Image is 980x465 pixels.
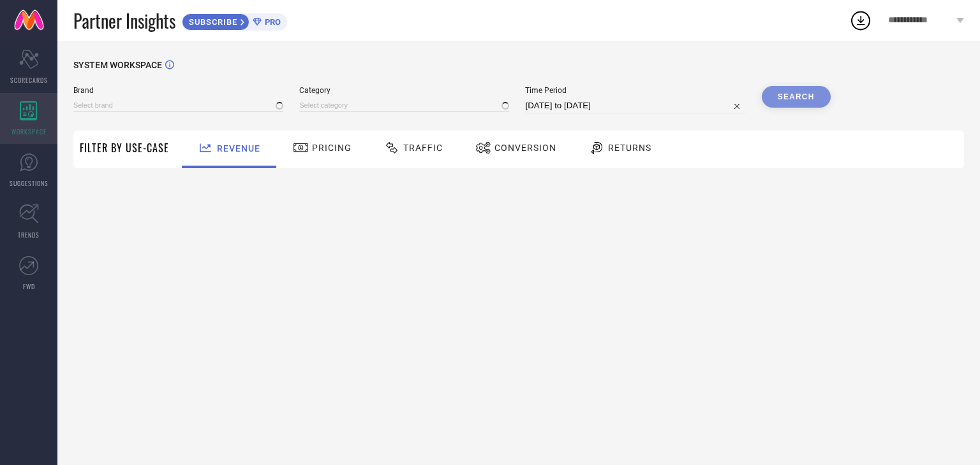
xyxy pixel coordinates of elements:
[403,143,443,153] span: Traffic
[525,86,745,95] span: Time Period
[11,127,47,136] span: WORKSPACE
[494,143,556,153] span: Conversion
[849,9,872,32] div: Open download list
[608,143,651,153] span: Returns
[312,143,352,153] span: Pricing
[182,17,241,27] span: SUBSCRIBE
[73,8,175,34] span: Partner Insights
[18,230,40,240] span: TRENDS
[10,178,48,188] span: SUGGESTIONS
[262,17,281,27] span: PRO
[23,282,35,291] span: FWD
[182,10,287,31] a: SUBSCRIBEPRO
[73,86,283,95] span: Brand
[299,86,509,95] span: Category
[73,99,283,112] input: Select brand
[10,75,48,85] span: SCORECARDS
[80,140,169,155] span: Filter By Use-Case
[73,60,162,70] span: SYSTEM WORKSPACE
[299,99,509,112] input: Select category
[525,98,745,113] input: Select time period
[217,143,260,154] span: Revenue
